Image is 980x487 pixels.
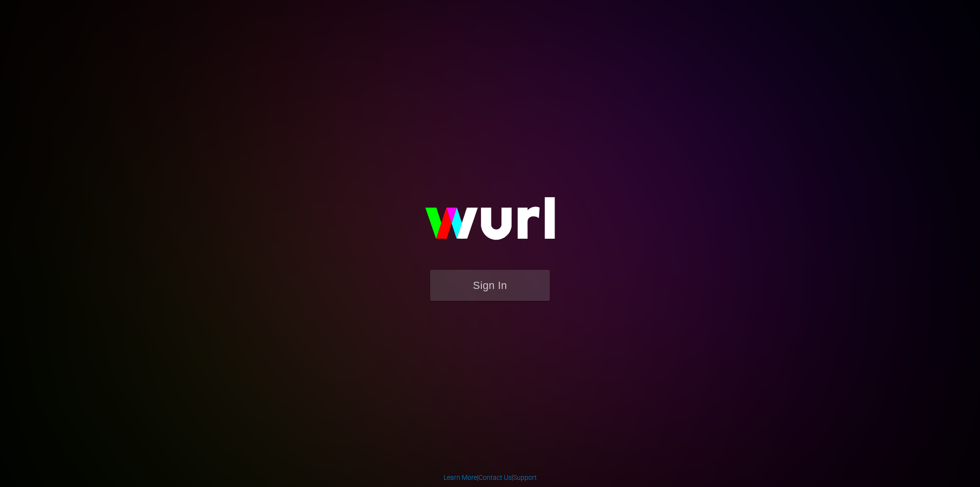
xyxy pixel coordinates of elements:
a: Support [513,474,537,481]
button: Sign In [430,270,550,301]
img: wurl-logo-on-black-223613ac3d8ba8fe6dc639794a292ebdb59501304c7dfd60c99c58986ef67473.svg [394,177,586,269]
a: Contact Us [479,474,512,481]
a: Learn More [444,474,477,481]
div: | | [444,473,537,482]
